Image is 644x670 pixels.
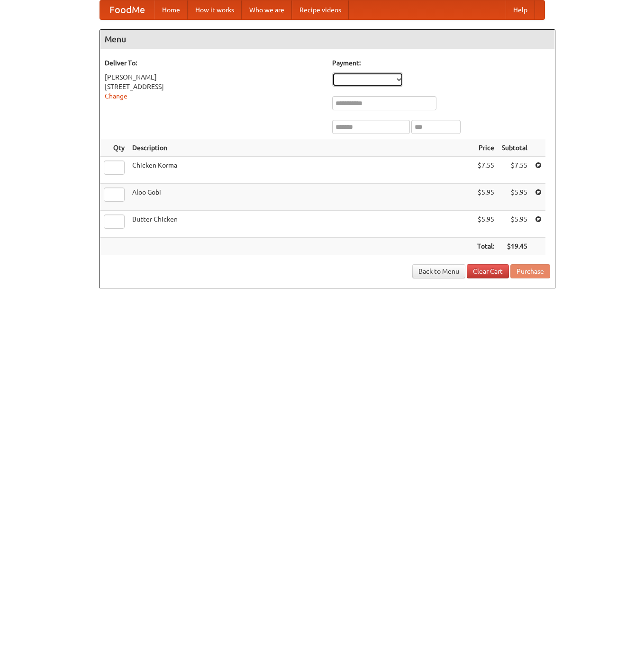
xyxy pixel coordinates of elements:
td: Chicken Korma [128,157,473,184]
td: Butter Chicken [128,211,473,238]
td: $5.95 [473,211,498,238]
td: $5.95 [473,184,498,211]
th: Total: [473,238,498,255]
th: Subtotal [498,139,531,157]
a: Home [154,0,188,19]
h5: Payment: [332,58,550,68]
td: $5.95 [498,184,531,211]
th: Description [128,139,473,157]
a: Help [506,0,535,19]
a: Recipe videos [292,0,349,19]
th: Qty [100,139,128,157]
th: Price [473,139,498,157]
th: $19.45 [498,238,531,255]
a: How it works [188,0,242,19]
div: [PERSON_NAME] [105,72,323,82]
div: [STREET_ADDRESS] [105,82,323,91]
td: $5.95 [498,211,531,238]
a: FoodMe [100,0,154,19]
td: $7.55 [498,157,531,184]
h5: Deliver To: [105,58,323,68]
a: Back to Menu [412,264,465,278]
a: Who we are [242,0,292,19]
a: Clear Cart [467,264,509,278]
td: $7.55 [473,157,498,184]
h4: Menu [100,30,555,49]
td: Aloo Gobi [128,184,473,211]
button: Purchase [510,264,550,278]
a: Change [105,92,127,100]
